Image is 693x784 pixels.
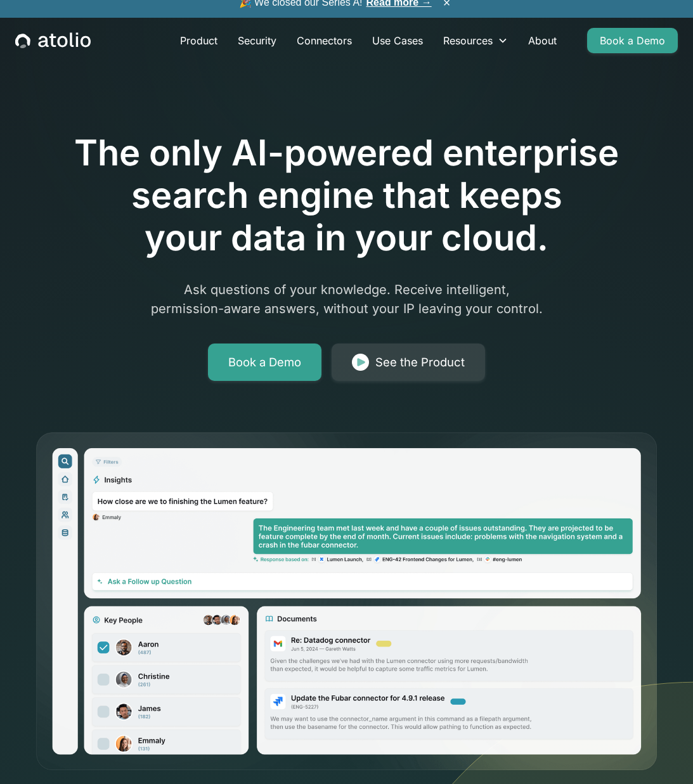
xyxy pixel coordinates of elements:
a: Book a Demo [208,344,321,382]
a: home [15,32,91,49]
a: Connectors [287,28,362,53]
a: Security [228,28,287,53]
a: About [518,28,567,53]
a: Use Cases [362,28,433,53]
a: Book a Demo [587,28,678,53]
div: See the Product [375,354,465,371]
p: Ask questions of your knowledge. Receive intelligent, permission-aware answers, without your IP l... [103,280,590,318]
h1: The only AI-powered enterprise search engine that keeps your data in your cloud. [35,132,659,260]
div: Resources [433,28,518,53]
div: Resources [443,33,493,48]
a: Product [170,28,228,53]
img: hero-image [35,432,659,772]
a: See the Product [332,344,485,382]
